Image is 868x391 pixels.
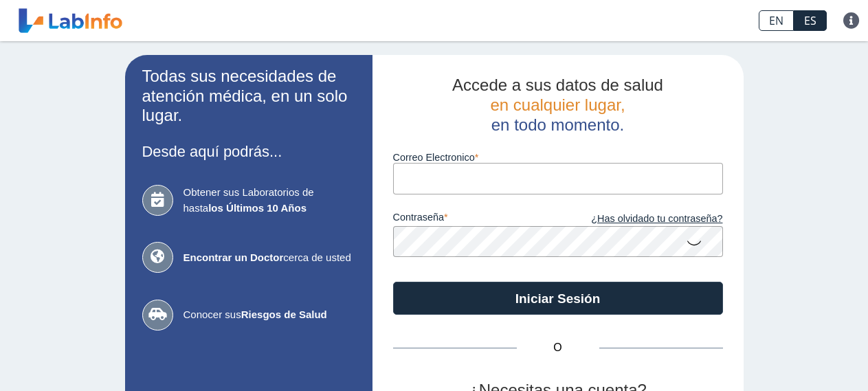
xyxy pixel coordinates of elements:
[183,185,355,216] span: Obtener sus Laboratorios de hasta
[142,143,355,160] h3: Desde aquí podrás...
[452,76,663,94] span: Accede a sus datos de salud
[393,152,723,163] label: Correo Electronico
[183,307,355,323] span: Conocer sus
[393,282,723,315] button: Iniciar Sesión
[393,212,558,227] label: contraseña
[241,309,327,320] b: Riesgos de Salud
[183,250,355,266] span: cerca de usted
[208,202,307,214] b: los Últimos 10 Años
[759,10,794,31] a: EN
[490,96,625,114] span: en cualquier lugar,
[794,10,827,31] a: ES
[142,67,355,126] h2: Todas sus necesidades de atención médica, en un solo lugar.
[183,252,284,263] b: Encontrar un Doctor
[558,212,723,227] a: ¿Has olvidado tu contraseña?
[517,339,599,356] span: O
[491,115,624,134] span: en todo momento.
